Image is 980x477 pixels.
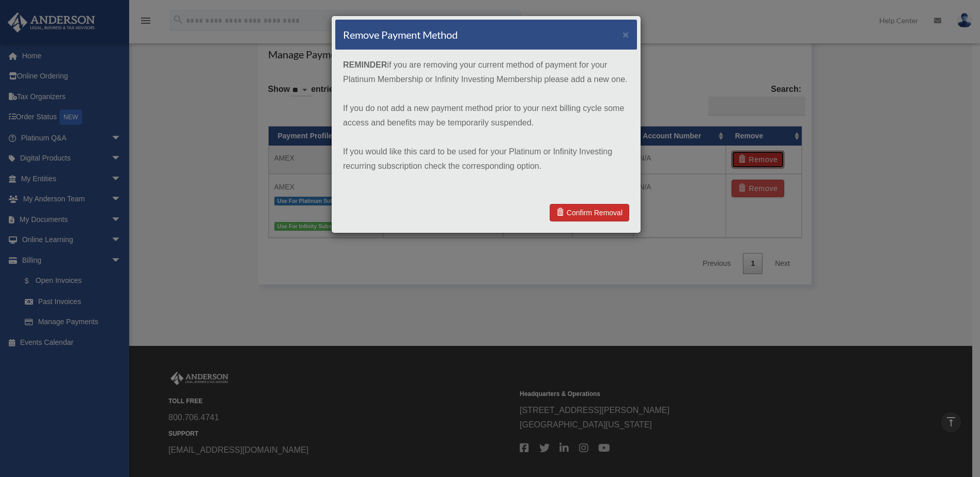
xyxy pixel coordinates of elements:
p: If you do not add a new payment method prior to your next billing cycle some access and benefits ... [343,101,629,130]
strong: REMINDER [343,60,387,69]
button: × [623,29,629,40]
h4: Remove Payment Method [343,27,458,42]
div: if you are removing your current method of payment for your Platinum Membership or Infinity Inves... [335,50,637,196]
a: Confirm Removal [550,204,629,221]
p: If you would like this card to be used for your Platinum or Infinity Investing recurring subscrip... [343,145,629,173]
